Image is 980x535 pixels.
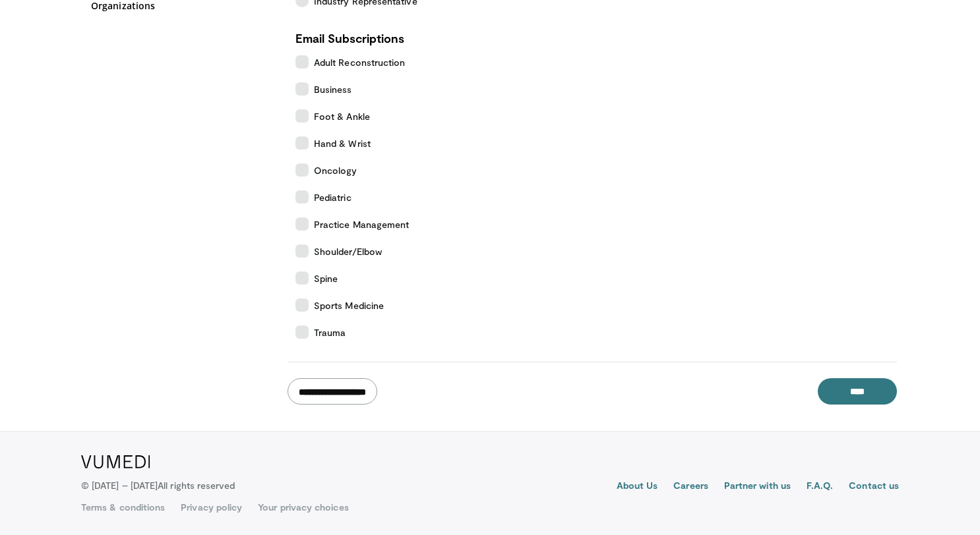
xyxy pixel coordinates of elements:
[807,479,833,495] a: F.A.Q.
[314,244,382,258] span: Shoulder/Elbow
[181,501,242,514] a: Privacy policy
[617,479,658,495] a: About Us
[314,271,338,285] span: Spine
[724,479,791,495] a: Partner with us
[314,190,352,204] span: Pediatric
[158,480,235,491] span: All rights reserved
[314,298,384,312] span: Sports Medicine
[314,55,405,69] span: Adult Reconstruction
[849,479,899,495] a: Contact us
[314,325,346,339] span: Trauma
[81,479,235,492] p: © [DATE] – [DATE]
[673,479,708,495] a: Careers
[314,217,409,231] span: Practice Management
[314,82,352,96] span: Business
[314,109,370,123] span: Foot & Ankle
[81,501,165,514] a: Terms & conditions
[81,455,150,468] img: VuMedi Logo
[258,501,348,514] a: Your privacy choices
[314,163,357,177] span: Oncology
[314,136,371,150] span: Hand & Wrist
[295,31,404,45] strong: Email Subscriptions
